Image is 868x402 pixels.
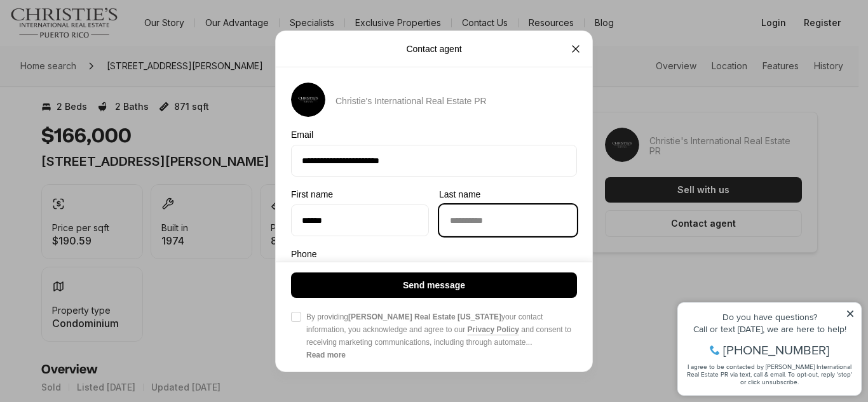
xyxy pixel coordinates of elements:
input: First name [292,204,428,235]
b: Read more [306,351,346,359]
p: Contact agent [406,43,461,53]
label: First name [291,189,429,199]
label: Phone [291,248,577,258]
input: Email [292,145,576,175]
p: Send message [403,280,465,290]
p: Christie's International Real Estate PR [336,95,487,105]
div: Do you have questions? [13,29,184,37]
input: Last name [440,204,576,235]
div: Call or text [DATE], we are here to help! [13,41,184,50]
button: Close [563,36,588,61]
label: Last name [439,189,577,199]
span: I agree to be contacted by [PERSON_NAME] International Real Estate PR via text, call & email. To ... [16,78,181,102]
label: Email [291,129,577,139]
b: [PERSON_NAME] Real Estate [US_STATE] [348,312,501,321]
span: By providing your contact information, you acknowledge and agree to our and consent to receiving ... [306,311,577,349]
span: [PHONE_NUMBER] [52,60,158,72]
button: Send message [291,272,577,298]
a: Privacy Policy [468,325,519,334]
